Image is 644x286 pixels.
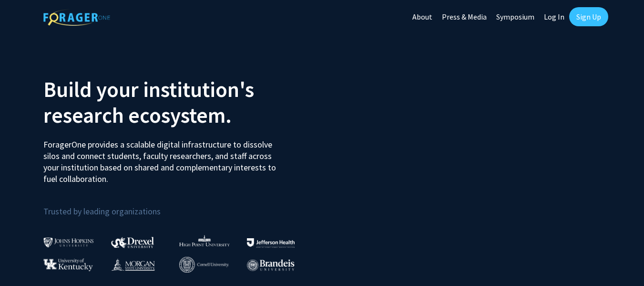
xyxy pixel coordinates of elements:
img: Cornell University [179,257,229,273]
p: ForagerOne provides a scalable digital infrastructure to dissolve silos and connect students, fac... [43,132,283,185]
p: Trusted by leading organizations [43,192,315,219]
a: Sign Up [569,7,608,26]
img: ForagerOne Logo [43,9,110,26]
img: Brandeis University [247,259,295,271]
img: Johns Hopkins University [43,237,94,247]
img: High Point University [179,235,230,246]
img: University of Kentucky [43,258,93,271]
img: Thomas Jefferson University [247,238,295,247]
img: Morgan State University [111,258,155,271]
h2: Build your institution's research ecosystem. [43,76,315,128]
img: Drexel University [111,237,154,248]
